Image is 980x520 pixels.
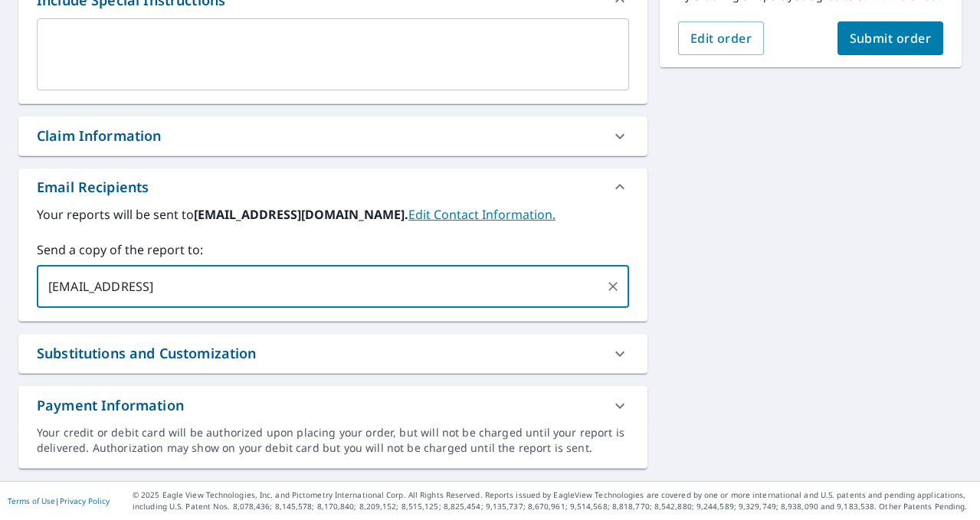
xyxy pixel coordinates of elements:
span: Submit order [850,30,932,47]
a: Terms of Use [8,495,55,506]
div: Payment Information [37,395,184,416]
div: Your credit or debit card will be authorized upon placing your order, but will not be charged unt... [37,425,629,456]
a: EditContactInfo [408,206,556,223]
label: Send a copy of the report to: [37,240,629,259]
div: Email Recipients [37,177,149,198]
button: Submit order [837,21,944,55]
label: Your reports will be sent to [37,205,629,224]
a: Privacy Policy [60,495,110,506]
div: Payment Information [18,386,647,425]
b: [EMAIL_ADDRESS][DOMAIN_NAME]. [194,206,408,223]
div: Substitutions and Customization [37,343,257,364]
button: Edit order [678,21,765,55]
p: | [8,496,110,505]
div: Claim Information [18,116,647,155]
p: © 2025 Eagle View Technologies, Inc. and Pictometry International Corp. All Rights Reserved. Repo... [133,489,972,512]
div: Email Recipients [18,168,647,205]
span: Edit order [690,30,752,47]
div: Substitutions and Customization [18,334,647,373]
div: Claim Information [37,126,162,146]
button: Clear [602,276,624,297]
